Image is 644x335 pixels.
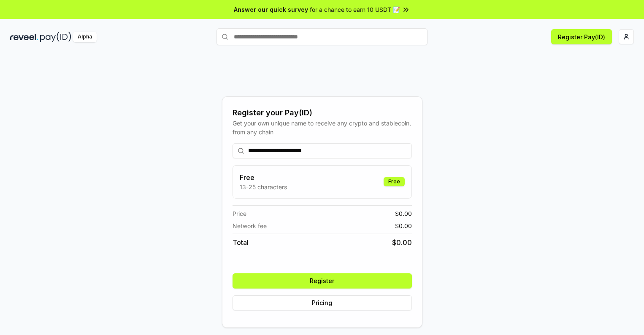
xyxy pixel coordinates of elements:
[384,177,405,186] div: Free
[233,209,246,218] span: Price
[240,182,287,191] p: 13-25 characters
[233,221,267,230] span: Network fee
[240,172,287,182] h3: Free
[233,237,249,248] span: Total
[40,32,71,42] img: pay_id
[10,32,38,42] img: reveel_dark
[233,119,412,136] div: Get your own unique name to receive any crypto and stablecoin, from any chain
[233,107,412,119] div: Register your Pay(ID)
[551,29,612,44] button: Register Pay(ID)
[395,209,412,218] span: $ 0.00
[234,5,308,14] span: Answer our quick survey
[392,237,412,248] span: $ 0.00
[233,273,412,289] button: Register
[395,221,412,230] span: $ 0.00
[233,295,412,310] button: Pricing
[310,5,400,14] span: for a chance to earn 10 USDT 📝
[73,32,97,42] div: Alpha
